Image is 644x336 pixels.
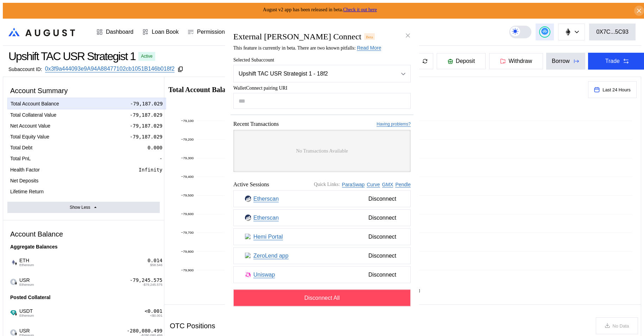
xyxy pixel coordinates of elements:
[181,212,194,216] text: −79,600
[19,283,34,286] span: Ethereum
[130,123,163,129] div: -79,187.029
[181,231,194,235] text: −79,700
[233,190,411,207] button: EtherscanEtherscanDisconnect
[127,328,162,334] div: -280,080.499
[357,45,381,51] a: Read More
[181,250,194,253] text: −79,800
[106,29,133,35] div: Dashboard
[7,227,160,241] div: Account Balance
[263,7,377,12] span: August v2 app has been released in beta.
[245,215,251,221] img: Etherscan
[181,137,194,141] text: −79,200
[10,123,50,129] div: Net Account Value
[366,212,399,224] span: Disconnect
[239,71,387,77] div: Upshift TAC USR Strategist 1 - 18f2
[14,282,18,285] img: svg+xml,%3c
[147,144,162,151] div: 0.000
[7,84,160,98] div: Account Summary
[147,258,162,264] div: 0.014
[304,295,340,301] span: Disconnect All
[7,241,160,252] div: Aggregate Balances
[233,228,411,245] button: Hemi PortalHemi PortalDisconnect
[366,231,399,243] span: Disconnect
[17,277,34,286] span: USR
[181,268,194,272] text: −79,900
[605,58,620,64] div: Trade
[233,181,269,188] span: Active Sessions
[245,196,251,202] img: Etherscan
[10,310,17,316] img: Tether.png
[296,148,348,154] span: No Transactions Available
[159,155,162,162] div: -
[17,308,34,317] span: USDT
[253,271,275,278] a: Uniswap
[509,58,532,64] span: Withdraw
[382,181,393,187] a: GMX
[366,269,399,281] span: Disconnect
[377,121,411,127] a: Having problems?
[602,87,631,92] span: Last 24 Hours
[233,85,411,91] span: WalletConnect pairing URI
[159,188,162,195] div: -
[169,86,583,93] h2: Total Account Balance
[8,50,135,63] div: Upshift TAC USR Strategist 1
[10,155,31,162] div: Total PnL
[253,252,289,259] a: ZeroLend app
[402,30,413,41] button: close modal
[395,181,411,187] a: Pendle
[245,253,251,259] img: ZeroLend app
[150,314,163,317] span: <$0.001
[456,58,475,64] span: Deposit
[181,119,194,123] text: −79,100
[10,112,56,118] div: Total Collateral Value
[245,272,251,278] img: Uniswap
[139,167,162,173] div: Infinity
[366,193,399,205] span: Disconnect
[8,66,42,72] div: Subaccount ID:
[159,177,162,184] div: -
[7,292,160,303] div: Posted Collateral
[343,7,377,12] a: Check it out here
[143,283,163,286] span: -$79,245.575
[10,144,32,151] div: Total Debt
[10,259,17,265] img: ethereum.png
[233,65,411,83] button: Open menu
[233,45,381,51] span: This feature is currently in beta. There are two known pitfalls:
[130,101,163,107] div: -79,187.029
[596,29,629,35] div: 0X7C...5C93
[14,262,18,265] img: svg+xml,%3c
[364,33,375,40] div: Beta
[253,195,279,202] a: Etherscan
[233,209,411,226] button: EtherscanEtherscanDisconnect
[150,263,163,267] span: $58.546
[564,28,572,36] img: chain logo
[10,329,17,336] img: empty-token.png
[141,54,153,59] div: Active
[14,312,18,316] img: svg+xml,%3c
[145,308,163,314] div: <0.001
[253,233,283,240] a: Hemi Portal
[342,181,365,187] a: ParaSwap
[10,177,38,184] div: Net Deposits
[197,29,228,35] div: Permissions
[11,101,59,107] div: Total Account Balance
[181,156,194,160] text: −79,300
[233,266,411,283] button: UniswapUniswapDisconnect
[10,167,40,173] div: Health Factor
[19,314,34,317] span: Ethereum
[181,175,194,179] text: −79,400
[10,279,17,285] img: empty-token.png
[152,29,179,35] div: Loan Book
[552,58,570,64] div: Borrow
[314,182,340,187] span: Quick Links:
[233,57,411,63] span: Selected Subaccount
[233,290,411,306] button: Disconnect All
[130,134,163,140] div: -79,187.029
[233,247,411,264] button: ZeroLend appZeroLend appDisconnect
[10,134,49,140] div: Total Equity Value
[130,112,163,118] div: -79,187.029
[367,181,380,187] a: Curve
[17,258,34,267] span: ETH
[170,322,215,330] div: OTC Positions
[181,193,194,197] text: −79,500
